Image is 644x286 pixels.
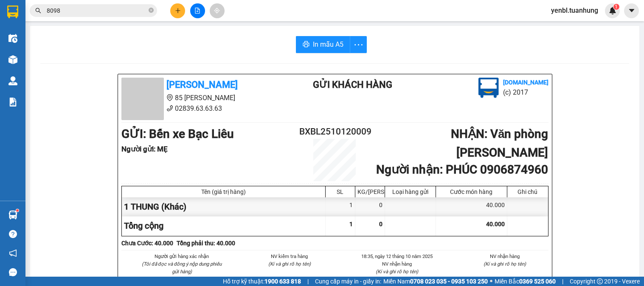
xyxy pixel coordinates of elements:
[328,188,353,195] div: SL
[8,34,17,43] img: warehouse-icon
[175,8,181,14] span: plus
[166,94,173,101] span: environment
[166,105,173,112] span: phone
[246,252,333,260] li: NV kiểm tra hàng
[624,3,639,18] button: caret-down
[519,278,556,285] strong: 0369 525 060
[8,210,17,219] img: warehouse-icon
[628,7,636,14] span: caret-down
[503,79,548,86] b: [DOMAIN_NAME]
[609,7,616,14] img: icon-new-feature
[210,3,225,18] button: aim
[121,93,279,103] li: 85 [PERSON_NAME]
[615,4,618,10] span: 1
[451,127,548,160] b: NHẬN : Văn phòng [PERSON_NAME]
[142,261,222,275] i: (Tôi đã đọc và đồng ý nộp dung phiếu gửi hàng)
[121,145,168,153] b: Người gửi : MẸ
[9,230,17,238] span: question-circle
[387,188,433,195] div: Loại hàng gửi
[122,197,326,216] div: 1 THUNG (Khác)
[121,127,234,141] b: GỬI : Bến xe Bạc Liêu
[461,252,548,260] li: NV nhận hàng
[149,8,154,13] span: close-circle
[8,76,17,85] img: warehouse-icon
[296,36,350,53] button: printerIn mẫu A5
[438,188,505,195] div: Cước món hàng
[355,197,385,216] div: 0
[16,209,19,212] sup: 1
[264,278,301,285] strong: 1900 633 818
[149,7,154,15] span: close-circle
[214,8,220,14] span: aim
[354,252,441,260] li: 18:35, ngày 12 tháng 10 năm 2025
[354,260,441,268] li: NV nhận hàng
[376,269,418,275] i: (Kí và ghi rõ họ tên)
[268,261,311,267] i: (Kí và ghi rõ họ tên)
[503,87,548,98] li: (c) 2017
[326,197,355,216] div: 1
[544,5,605,16] span: yenbl.tuanhung
[8,98,17,107] img: solution-icon
[138,252,226,260] li: Người gửi hàng xác nhận
[124,188,323,195] div: Tên (giá trị hàng)
[194,8,200,14] span: file-add
[613,4,619,10] sup: 1
[124,221,163,231] span: Tổng cộng
[299,125,371,139] h2: BXBL2510120009
[436,197,507,216] div: 40.000
[509,188,546,195] div: Ghi chú
[484,261,526,267] i: (Kí và ghi rõ họ tên)
[410,278,488,285] strong: 0708 023 035 - 0935 103 250
[486,221,505,227] span: 40.000
[223,277,301,286] span: Hỗ trợ kỹ thuật:
[313,79,392,90] b: Gửi khách hàng
[349,221,353,227] span: 1
[357,188,382,195] div: KG/[PERSON_NAME]
[379,221,382,227] span: 0
[170,3,185,18] button: plus
[307,277,309,286] span: |
[383,277,488,286] span: Miền Nam
[478,78,499,98] img: logo.jpg
[9,268,17,276] span: message
[315,277,381,286] span: Cung cấp máy in - giấy in:
[350,36,367,53] button: more
[166,79,238,90] b: [PERSON_NAME]
[495,277,556,286] span: Miền Bắc
[490,280,492,283] span: ⚪️
[303,41,309,49] span: printer
[177,240,235,247] b: Tổng phải thu: 40.000
[35,8,41,14] span: search
[190,3,205,18] button: file-add
[8,55,17,64] img: warehouse-icon
[121,240,173,247] b: Chưa Cước : 40.000
[9,249,17,257] span: notification
[597,278,603,284] span: copyright
[7,6,18,18] img: logo-vxr
[313,39,343,50] span: In mẫu A5
[121,103,279,114] li: 02839.63.63.63
[376,163,548,177] b: Người nhận : PHÚC 0906874960
[350,39,366,50] span: more
[47,6,147,15] input: Tìm tên, số ĐT hoặc mã đơn
[562,277,563,286] span: |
